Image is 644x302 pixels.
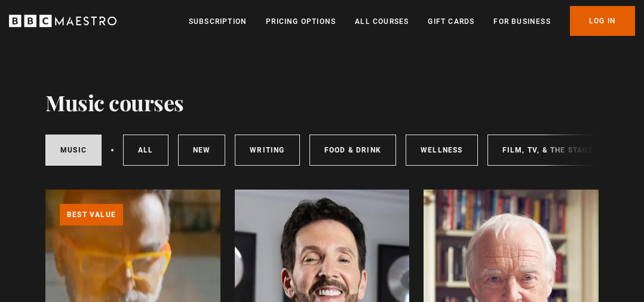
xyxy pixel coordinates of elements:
a: For business [493,16,550,28]
a: Music [45,135,102,166]
nav: Primary [189,6,635,36]
a: New [178,135,226,166]
a: Film, TV, & The Stage [487,135,608,166]
a: Pricing Options [266,16,336,28]
a: All Courses [355,16,409,28]
p: Best value [60,204,123,225]
a: Wellness [406,135,478,166]
svg: BBC Maestro [9,12,116,30]
h1: Music courses [45,90,184,115]
a: Gift Cards [428,16,474,28]
a: Writing [235,135,299,166]
a: All [123,135,168,166]
a: Food & Drink [309,135,396,166]
a: Subscription [189,16,247,28]
a: Log In [570,6,635,36]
